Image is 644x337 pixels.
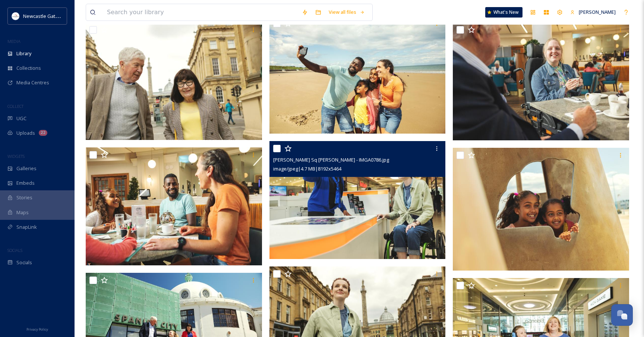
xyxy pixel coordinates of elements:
[485,7,523,18] a: What's New
[16,115,26,122] span: UGC
[16,194,32,201] span: Stories
[16,224,37,231] span: SnapLink
[86,22,262,140] img: Grey St Older Couple - IMGA0552.jpg
[579,9,616,15] span: [PERSON_NAME]
[7,153,25,159] span: WIDGETS
[16,180,35,187] span: Embeds
[103,4,298,21] input: Search your library
[273,165,341,172] span: image/jpeg | 4.7 MB | 8192 x 5464
[453,22,629,140] img: Ellie - IMGA6582.jpg
[86,147,262,265] img: Family - IMGA6746.jpg
[26,324,48,333] a: Privacy Policy
[23,12,92,19] span: Newcastle Gateshead Initiative
[566,5,619,19] a: [PERSON_NAME]
[453,148,629,271] img: Family - IMGA7789.jpg
[16,130,35,137] span: Uploads
[16,79,49,86] span: Media Centres
[16,165,37,172] span: Galleries
[7,247,22,253] span: SOCIALS
[26,327,48,332] span: Privacy Policy
[7,38,20,44] span: MEDIA
[269,141,446,259] img: Eldon Sq Kate - IMGA0786.jpg
[325,5,369,19] a: View all files
[16,209,29,216] span: Maps
[273,156,389,163] span: [PERSON_NAME] Sq [PERSON_NAME] - IMGA0786.jpg
[611,304,633,326] button: Open Chat
[12,12,19,20] img: DqD9wEUd_400x400.jpg
[16,50,31,57] span: Library
[16,259,32,266] span: Socials
[39,130,47,136] div: 22
[269,16,446,134] img: Family - IMGA7850.jpg
[16,65,41,72] span: Collections
[7,103,23,109] span: COLLECT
